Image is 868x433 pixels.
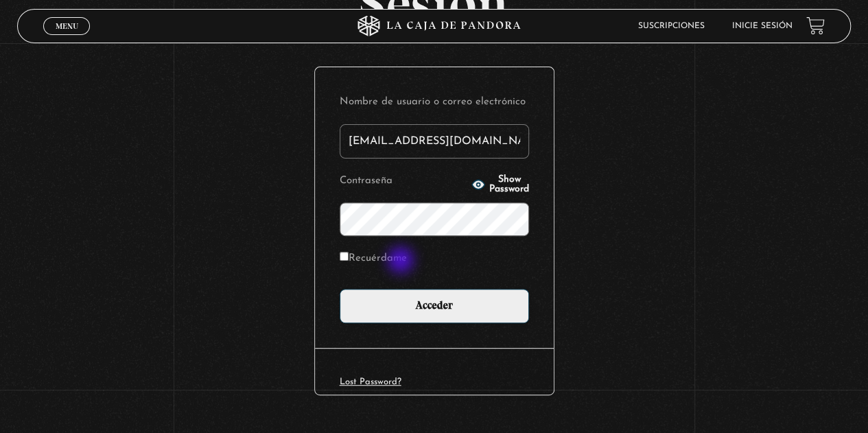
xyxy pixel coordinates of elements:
[471,175,529,194] button: Show Password
[340,377,401,386] a: Lost Password?
[56,22,78,30] span: Menu
[340,248,407,270] label: Recuérdame
[340,171,468,192] label: Contraseña
[732,22,793,30] a: Inicie sesión
[51,33,83,43] span: Cerrar
[340,252,349,261] input: Recuérdame
[806,16,825,35] a: View your shopping cart
[340,92,529,113] label: Nombre de usuario o correo electrónico
[638,22,705,30] a: Suscripciones
[340,289,529,323] input: Acceder
[489,175,529,194] span: Show Password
